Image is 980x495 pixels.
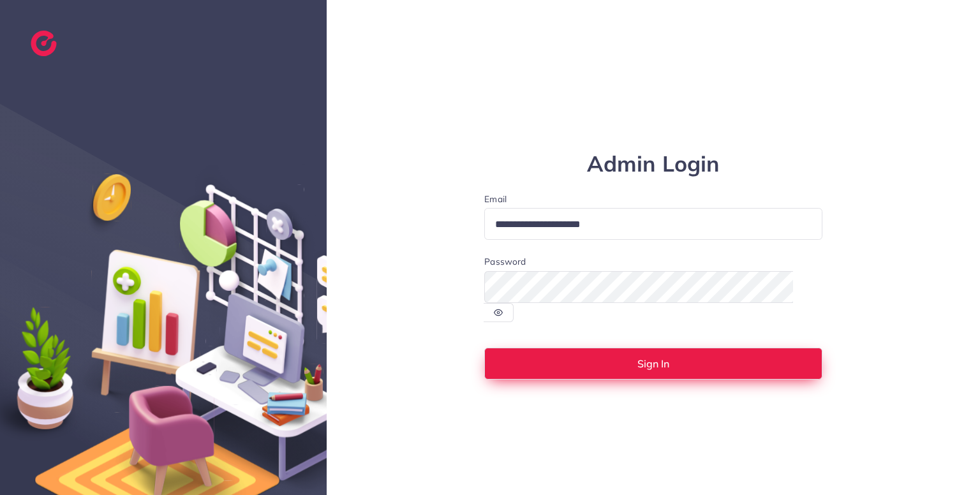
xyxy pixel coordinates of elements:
h1: Admin Login [484,151,822,177]
label: Password [484,255,526,268]
label: Email [484,193,822,205]
img: logo [31,31,57,56]
button: Sign In [484,348,822,380]
span: Sign In [637,358,669,369]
